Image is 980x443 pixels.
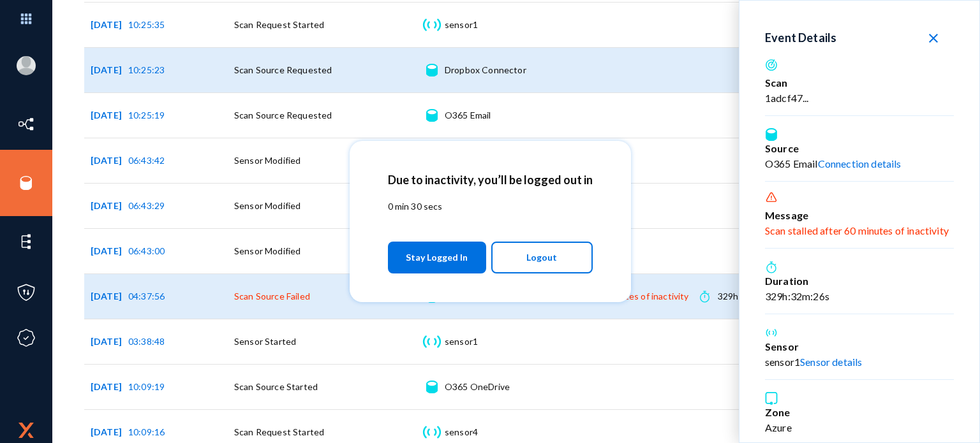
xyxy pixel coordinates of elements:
p: 0 min 30 secs [388,200,593,213]
button: Stay Logged In [388,242,487,273]
span: Logout [526,247,557,268]
span: Stay Logged In [406,246,468,269]
button: Logout [491,242,593,273]
h2: Due to inactivity, you’ll be logged out in [388,173,593,187]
